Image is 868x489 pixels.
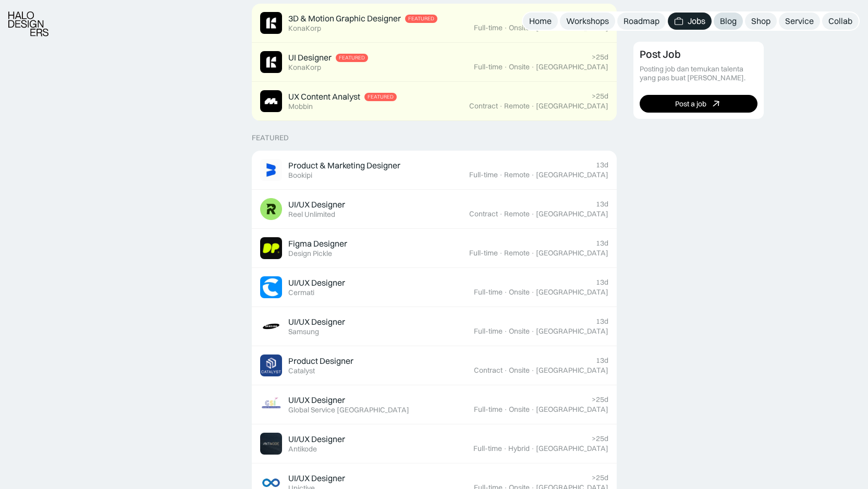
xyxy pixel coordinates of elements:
[260,354,282,376] img: Job Image
[504,23,508,32] div: ·
[408,16,434,22] div: Featured
[260,433,282,455] img: Job Image
[751,16,771,27] div: Shop
[566,16,609,27] div: Workshops
[536,102,608,111] div: [GEOGRAPHIC_DATA]
[714,13,743,30] a: Blog
[675,99,706,108] div: Post a job
[499,249,503,258] div: ·
[288,24,321,33] div: KonaKorp
[252,82,617,121] a: Job ImageUX Content AnalystFeaturedMobbin>25dContract·Remote·[GEOGRAPHIC_DATA]
[592,473,608,482] div: >25d
[640,95,757,113] a: Post a job
[252,151,617,190] a: Job ImageProduct & Marketing DesignerBookipi13dFull-time·Remote·[GEOGRAPHIC_DATA]
[640,48,681,60] div: Post Job
[469,102,498,111] div: Contract
[252,43,617,82] a: Job ImageUI DesignerFeaturedKonaKorp>25dFull-time·Onsite·[GEOGRAPHIC_DATA]
[474,288,503,297] div: Full-time
[523,13,558,30] a: Home
[828,16,852,27] div: Collab
[531,444,535,453] div: ·
[596,239,608,248] div: 13d
[509,63,530,71] div: Onsite
[822,13,859,30] a: Collab
[531,327,535,336] div: ·
[260,12,282,34] img: Job Image
[260,159,282,181] img: Job Image
[469,170,498,179] div: Full-time
[260,315,282,337] img: Job Image
[499,102,503,111] div: ·
[260,90,282,112] img: Job Image
[596,317,608,326] div: 13d
[288,277,345,288] div: UI/UX Designer
[596,200,608,209] div: 13d
[252,229,617,268] a: Job ImageFigma DesignerDesign Pickle13dFull-time·Remote·[GEOGRAPHIC_DATA]
[288,366,315,375] div: Catalyst
[339,55,365,61] div: Featured
[252,307,617,346] a: Job ImageUI/UX DesignerSamsung13dFull-time·Onsite·[GEOGRAPHIC_DATA]
[745,13,777,30] a: Shop
[531,366,535,375] div: ·
[288,406,409,414] div: Global Service [GEOGRAPHIC_DATA]
[474,23,503,32] div: Full-time
[592,434,608,443] div: >25d
[288,91,360,102] div: UX Content Analyst
[288,160,400,171] div: Product & Marketing Designer
[288,52,332,63] div: UI Designer
[288,288,314,297] div: Cermati
[560,13,615,30] a: Workshops
[504,288,508,297] div: ·
[531,23,535,32] div: ·
[288,356,353,366] div: Product Designer
[529,16,552,27] div: Home
[368,94,394,100] div: Featured
[260,276,282,298] img: Job Image
[252,424,617,463] a: Job ImageUI/UX DesignerAntikode>25dFull-time·Hybrid·[GEOGRAPHIC_DATA]
[509,405,530,414] div: Onsite
[288,434,345,445] div: UI/UX Designer
[596,161,608,169] div: 13d
[688,16,705,27] div: Jobs
[474,366,503,375] div: Contract
[779,13,820,30] a: Service
[288,327,319,336] div: Samsung
[504,366,508,375] div: ·
[536,170,608,179] div: [GEOGRAPHIC_DATA]
[596,356,608,365] div: 13d
[474,327,503,336] div: Full-time
[474,63,503,71] div: Full-time
[288,395,345,406] div: UI/UX Designer
[288,238,347,249] div: Figma Designer
[509,288,530,297] div: Onsite
[499,210,503,218] div: ·
[499,170,503,179] div: ·
[252,385,617,424] a: Job ImageUI/UX DesignerGlobal Service [GEOGRAPHIC_DATA]>25dFull-time·Onsite·[GEOGRAPHIC_DATA]
[531,63,535,71] div: ·
[504,405,508,414] div: ·
[536,444,608,453] div: [GEOGRAPHIC_DATA]
[252,346,617,385] a: Job ImageProduct DesignerCatalyst13dContract·Onsite·[GEOGRAPHIC_DATA]
[252,268,617,307] a: Job ImageUI/UX DesignerCermati13dFull-time·Onsite·[GEOGRAPHIC_DATA]
[474,405,503,414] div: Full-time
[260,394,282,415] img: Job Image
[508,444,530,453] div: Hybrid
[531,102,535,111] div: ·
[536,366,608,375] div: [GEOGRAPHIC_DATA]
[288,102,313,111] div: Mobbin
[536,405,608,414] div: [GEOGRAPHIC_DATA]
[473,444,502,453] div: Full-time
[288,210,335,219] div: Reel Unlimited
[592,53,608,62] div: >25d
[592,395,608,404] div: >25d
[260,198,282,220] img: Job Image
[252,4,617,43] a: Job Image3D & Motion Graphic DesignerFeaturedKonaKorp>25dFull-time·Onsite·[GEOGRAPHIC_DATA]
[288,445,317,454] div: Antikode
[288,199,345,210] div: UI/UX Designer
[531,249,535,258] div: ·
[288,171,312,180] div: Bookipi
[260,237,282,259] img: Job Image
[536,63,608,71] div: [GEOGRAPHIC_DATA]
[624,16,659,27] div: Roadmap
[288,13,401,24] div: 3D & Motion Graphic Designer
